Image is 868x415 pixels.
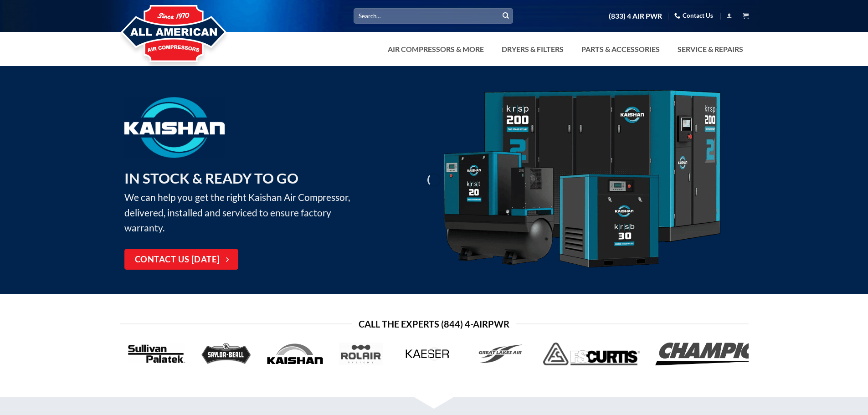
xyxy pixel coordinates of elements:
a: Air Compressors & More [382,40,489,58]
a: Contact Us [DATE] [124,249,238,270]
button: Submit [499,9,513,23]
a: Login [726,10,732,21]
a: Parts & Accessories [576,40,665,58]
a: (833) 4 AIR PWR [609,8,662,24]
img: Kaishan [441,90,723,271]
a: Dryers & Filters [496,40,569,58]
input: Search… [354,8,513,23]
strong: IN STOCK & READY TO GO [124,169,298,187]
span: Contact Us [DATE] [135,253,220,266]
a: Contact Us [674,9,713,23]
span: Call the Experts (844) 4-AirPwr [359,317,509,331]
img: Kaishan [124,97,225,158]
p: We can help you get the right Kaishan Air Compressor, delivered, installed and serviced to ensure... [124,167,364,236]
a: Service & Repairs [672,40,749,58]
a: View cart [743,10,749,21]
